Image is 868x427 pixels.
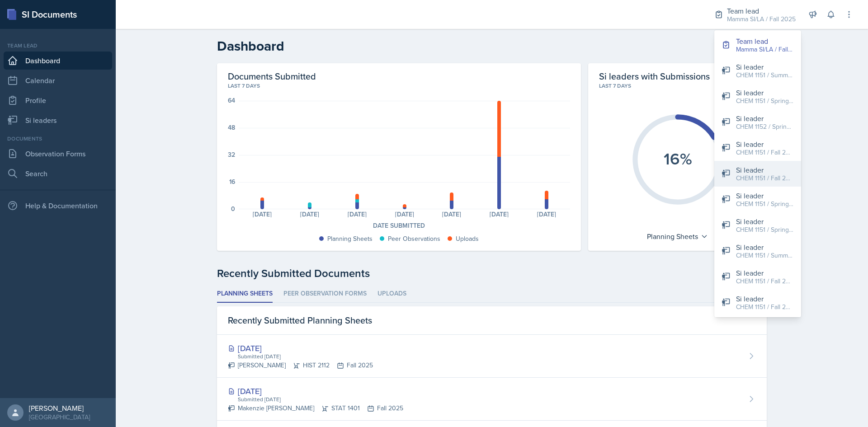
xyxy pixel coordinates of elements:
[714,109,801,135] button: Si leader CHEM 1152 / Spring 2025
[217,38,767,54] h2: Dashboard
[456,234,479,244] div: Uploads
[736,45,794,54] div: Mamma SI/LA / Fall 2025
[228,151,235,158] div: 32
[736,277,794,286] div: CHEM 1151 / Fall 2023
[714,84,801,109] button: Si leader CHEM 1151 / Spring 2024
[727,14,796,24] div: Mamma SI/LA / Fall 2025
[228,124,235,131] div: 48
[327,234,373,244] div: Planning Sheets
[736,148,794,157] div: CHEM 1151 / Fall 2022
[381,211,428,217] div: [DATE]
[736,242,794,253] div: Si leader
[377,285,406,303] li: Uploads
[736,164,794,175] div: Si leader
[4,145,112,163] a: Observation Forms
[237,352,373,361] div: Submitted [DATE]
[727,5,796,16] div: Team lead
[4,197,112,215] div: Help & Documentation
[228,82,570,90] div: Last 7 days
[736,87,794,98] div: Si leader
[736,61,794,72] div: Si leader
[228,385,403,397] div: [DATE]
[217,335,767,378] a: [DATE] Submitted [DATE] [PERSON_NAME]HIST 2112Fall 2025
[714,238,801,264] button: Si leader CHEM 1151 / Summer 2023
[714,212,801,238] button: Si leader CHEM 1151 / Spring 2023
[476,211,523,217] div: [DATE]
[217,306,767,335] div: Recently Submitted Planning Sheets
[663,147,692,170] text: 16%
[4,111,112,129] a: Si leaders
[736,174,794,183] div: CHEM 1151 / Fall 2025
[714,161,801,187] button: Si leader CHEM 1151 / Fall 2025
[239,211,286,217] div: [DATE]
[736,96,794,106] div: CHEM 1151 / Spring 2024
[714,135,801,161] button: Si leader CHEM 1151 / Fall 2022
[4,42,112,50] div: Team lead
[736,216,794,227] div: Si leader
[4,135,112,143] div: Documents
[29,413,90,422] div: [GEOGRAPHIC_DATA]
[228,97,235,103] div: 64
[217,378,767,421] a: [DATE] Submitted [DATE] Makenzie [PERSON_NAME]STAT 1401Fall 2025
[736,293,794,304] div: Si leader
[736,122,794,131] div: CHEM 1152 / Spring 2025
[736,251,794,260] div: CHEM 1151 / Summer 2023
[642,229,712,244] div: Planning Sheets
[714,32,801,58] button: Team lead Mamma SI/LA / Fall 2025
[237,395,403,404] div: Submitted [DATE]
[599,70,710,82] h2: Si leaders with Submissions
[231,206,235,212] div: 0
[228,70,570,82] h2: Documents Submitted
[736,225,794,235] div: CHEM 1151 / Spring 2023
[228,342,373,354] div: [DATE]
[388,234,440,244] div: Peer Observations
[283,285,367,303] li: Peer Observation Forms
[229,178,235,185] div: 16
[599,82,756,90] div: Last 7 days
[4,52,112,70] a: Dashboard
[29,404,90,413] div: [PERSON_NAME]
[4,164,112,183] a: Search
[286,211,334,217] div: [DATE]
[714,290,801,315] button: Si leader CHEM 1151 / Fall 2024
[736,302,794,312] div: CHEM 1151 / Fall 2024
[4,91,112,109] a: Profile
[4,71,112,89] a: Calendar
[714,187,801,212] button: Si leader CHEM 1151 / Spring 2025
[334,211,381,217] div: [DATE]
[736,113,794,124] div: Si leader
[714,264,801,290] button: Si leader CHEM 1151 / Fall 2023
[523,211,571,217] div: [DATE]
[428,211,476,217] div: [DATE]
[228,404,403,413] div: Makenzie [PERSON_NAME] STAT 1401 Fall 2025
[714,58,801,84] button: Si leader CHEM 1151 / Summer 2024
[736,199,794,209] div: CHEM 1151 / Spring 2025
[736,139,794,150] div: Si leader
[228,221,570,230] div: Date Submitted
[217,265,767,282] div: Recently Submitted Documents
[736,36,794,47] div: Team lead
[736,190,794,201] div: Si leader
[736,70,794,80] div: CHEM 1151 / Summer 2024
[736,267,794,278] div: Si leader
[217,285,273,303] li: Planning Sheets
[228,361,373,370] div: [PERSON_NAME] HIST 2112 Fall 2025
